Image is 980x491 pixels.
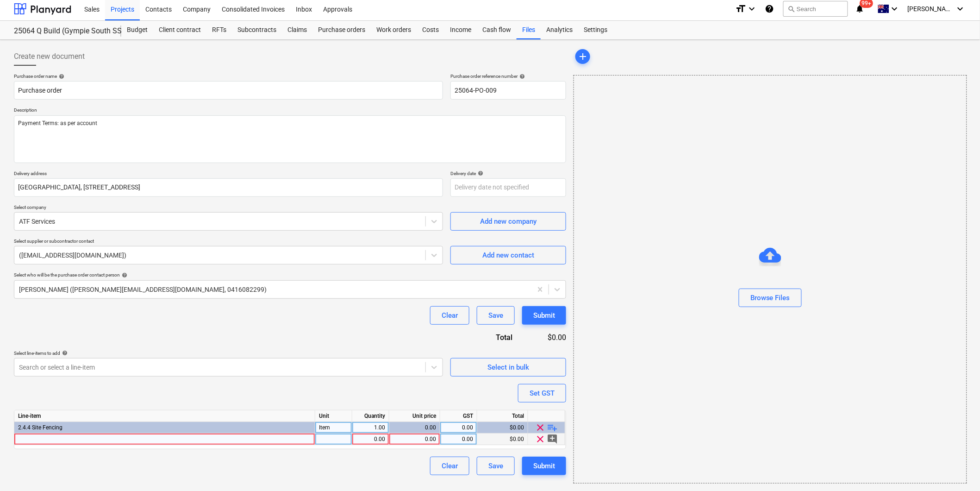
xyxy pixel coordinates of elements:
div: Browse Files [750,292,790,304]
div: 0.00 [444,434,473,445]
button: Save [477,306,515,325]
a: Subcontracts [232,21,282,39]
button: Clear [430,306,469,325]
i: keyboard_arrow_down [889,3,900,14]
i: keyboard_arrow_down [746,3,757,14]
input: Delivery date not specified [450,178,566,197]
div: Purchase order name [14,73,443,79]
div: Clear [442,460,458,472]
div: 25064 Q Build (Gympie South SS C Block GLA Refurb) [14,26,110,36]
div: 0.00 [393,434,436,445]
div: Total [477,410,528,422]
div: GST [440,410,477,422]
input: Delivery address [14,178,443,197]
span: help [518,74,525,79]
p: Delivery address [14,170,443,178]
a: Settings [578,21,613,39]
div: Purchase order reference number [450,73,566,79]
p: Description [14,107,566,115]
span: add_comment [547,434,558,445]
div: 0.00 [444,422,473,434]
span: Create new document [14,51,85,62]
span: help [476,170,483,176]
div: Add new company [480,215,537,227]
div: Set GST [530,387,555,399]
div: Line-item [14,410,315,422]
button: Submit [522,306,566,325]
div: $0.00 [477,422,528,434]
button: Save [477,457,515,475]
a: Income [444,21,477,39]
div: Clear [442,309,458,321]
a: Analytics [541,21,578,39]
iframe: Chat Widget [934,447,980,491]
button: Browse Files [739,289,802,307]
a: Purchase orders [312,21,371,39]
div: Select in bulk [487,361,529,373]
span: playlist_add [547,422,558,433]
button: Add new contact [450,246,566,264]
p: Select company [14,204,443,212]
div: 1.00 [356,422,385,434]
div: Quantity [352,410,389,422]
button: Set GST [518,384,566,403]
span: [PERSON_NAME] [908,5,954,13]
span: help [60,350,68,356]
i: format_size [735,3,746,14]
span: clear [535,434,546,445]
div: Save [488,460,503,472]
div: Unit [315,410,352,422]
div: Add new contact [482,249,534,261]
a: Work orders [371,21,417,39]
button: Search [783,1,848,17]
div: 0.00 [393,422,436,434]
div: Item [315,422,352,434]
span: add [577,51,588,62]
div: Delivery date [450,170,566,176]
div: 0.00 [356,434,385,445]
div: Save [488,309,503,321]
a: Files [517,21,541,39]
a: Costs [417,21,444,39]
div: Unit price [389,410,440,422]
div: Total [446,332,527,343]
a: Client contract [153,21,206,39]
div: $0.00 [477,434,528,445]
span: help [57,74,64,79]
i: keyboard_arrow_down [955,3,966,14]
span: clear [535,422,546,433]
a: Claims [282,21,312,39]
input: Document name [14,81,443,100]
div: Submit [533,460,555,472]
input: Order number [450,81,566,100]
p: Select supplier or subcontractor contact [14,238,443,246]
span: 2.4.4 Site Fencing [18,424,62,431]
div: Select line-items to add [14,350,443,356]
a: Cash flow [477,21,517,39]
button: Add new company [450,212,566,231]
span: search [787,5,795,13]
span: help [120,272,127,278]
i: Knowledge base [765,3,774,14]
a: RFTs [206,21,232,39]
button: Select in bulk [450,358,566,377]
button: Submit [522,457,566,475]
div: Browse Files [574,75,967,484]
div: $0.00 [527,332,566,343]
a: Budget [121,21,153,39]
button: Clear [430,457,469,475]
textarea: Payment Terms: as per account [14,115,566,163]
